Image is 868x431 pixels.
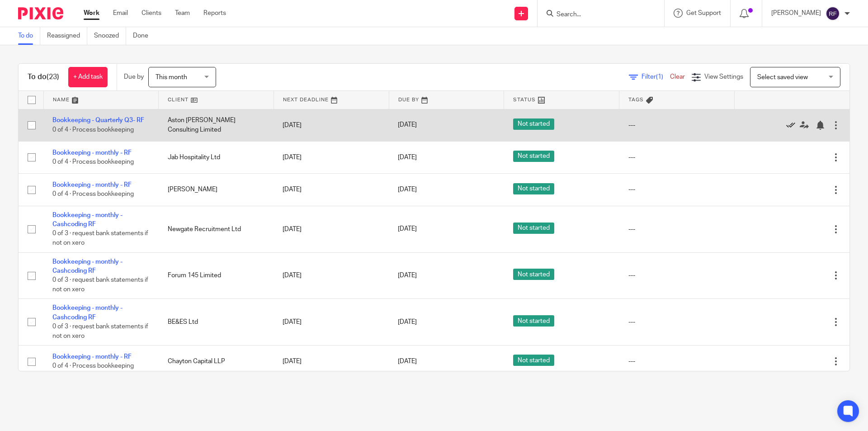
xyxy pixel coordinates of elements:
td: [DATE] [274,252,389,299]
td: [DATE] [274,141,389,173]
span: [DATE] [398,272,417,279]
td: Chayton Capital LLP [159,346,274,378]
td: Forum 145 Limited [159,252,274,299]
a: Email [113,9,128,18]
a: + Add task [68,67,108,87]
img: svg%3E [826,6,840,21]
span: [DATE] [398,186,417,193]
td: [DATE] [274,109,389,141]
a: Bookkeeping - monthly - RF [52,354,132,360]
div: --- [628,121,726,130]
span: This month [156,74,187,81]
h1: To do [28,72,59,82]
span: 0 of 3 · request bank statements if not on xero [52,277,148,293]
a: Bookkeeping - monthly - Cashcoding RF [52,212,123,227]
span: [DATE] [398,319,417,325]
a: Team [175,9,190,18]
span: 0 of 4 · Process bookkeeping [52,127,134,133]
div: --- [628,225,726,234]
td: Jab Hospitality Ltd [159,141,274,173]
a: Bookkeeping - Quarterly Q3- RF [52,117,144,123]
a: Clear [670,74,685,80]
div: --- [628,357,726,366]
td: Newgate Recruitment Ltd [159,206,274,252]
img: Pixie [18,7,63,19]
a: Done [133,27,155,45]
span: Not started [513,151,554,162]
a: Snoozed [94,27,126,45]
span: View Settings [704,74,743,80]
span: 0 of 3 · request bank statements if not on xero [52,231,148,246]
span: (1) [656,74,663,80]
span: [DATE] [398,358,417,365]
div: --- [628,271,726,280]
td: Aston [PERSON_NAME] Consulting Limited [159,109,274,141]
td: [DATE] [274,206,389,252]
span: 0 of 3 · request bank statements if not on xero [52,323,148,339]
span: Not started [513,223,554,234]
a: Bookkeeping - monthly - Cashcoding RF [52,305,123,320]
span: Tags [628,97,644,102]
span: (23) [47,73,59,81]
td: [DATE] [274,174,389,206]
span: 0 of 4 · Process bookkeeping [52,159,134,165]
span: [DATE] [398,122,417,128]
td: BE&ES Ltd [159,299,274,346]
td: [DATE] [274,299,389,346]
a: To do [18,27,40,45]
div: --- [628,317,726,327]
span: 0 of 4 · Process bookkeeping [52,191,134,198]
p: [PERSON_NAME] [771,9,821,18]
a: Bookkeeping - monthly - RF [52,150,132,156]
span: Not started [513,355,554,366]
a: Work [84,9,99,18]
td: [PERSON_NAME] [159,174,274,206]
a: Bookkeeping - monthly - Cashcoding RF [52,259,123,274]
span: Select saved view [757,74,808,81]
span: [DATE] [398,226,417,232]
a: Bookkeeping - monthly - RF [52,182,132,188]
span: Not started [513,183,554,194]
div: --- [628,185,726,194]
span: [DATE] [398,154,417,161]
span: Not started [513,118,554,130]
span: Get Support [686,10,721,16]
p: Due by [124,72,144,81]
span: Filter [642,74,670,80]
input: Search [556,11,637,19]
div: --- [628,153,726,162]
span: Not started [513,315,554,327]
td: [DATE] [274,346,389,378]
span: Not started [513,269,554,280]
span: 0 of 4 · Process bookkeeping [52,363,134,369]
a: Mark as done [786,121,800,130]
a: Reassigned [47,27,87,45]
a: Clients [142,9,161,18]
a: Reports [203,9,226,18]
